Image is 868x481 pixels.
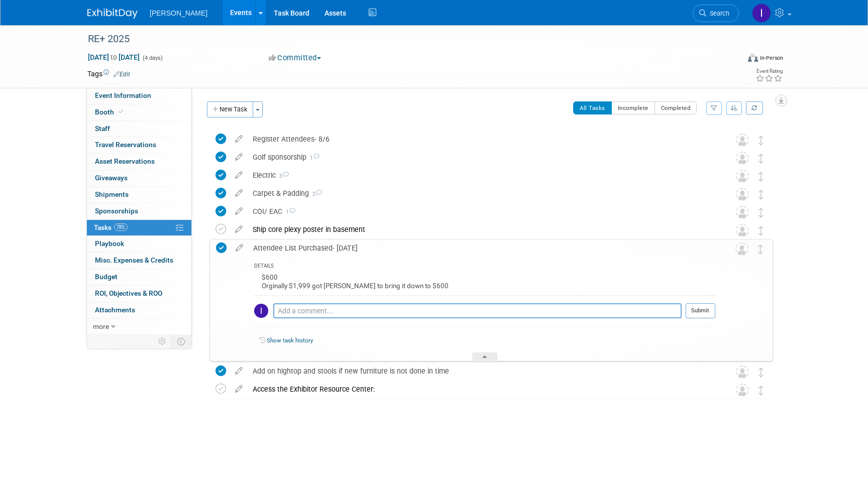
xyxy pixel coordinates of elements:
div: Register Attendees- 8/6 [248,131,716,148]
div: Add on hightop and stools if new furniture is not done in time [248,363,716,380]
a: Giveaways [87,170,191,186]
span: Staff [95,125,110,133]
i: Move task [758,154,764,163]
span: 3 [276,173,289,179]
span: [PERSON_NAME] [150,9,207,17]
a: Sponsorships [87,203,191,219]
a: Show task history [267,337,313,344]
div: Attendee List Purchased- [DATE] [248,239,715,257]
div: $600 Orginally $1,999 got [PERSON_NAME] to bring it down to $600 [254,271,715,295]
button: Completed [655,101,697,114]
span: Booth [95,108,126,116]
div: Electric [248,167,716,184]
span: Travel Reservations [95,141,156,149]
span: more [93,322,109,330]
a: edit [230,189,248,198]
a: ROI, Objectives & ROO [87,286,191,302]
a: edit [230,385,248,394]
img: Unassigned [736,134,749,147]
a: Attachments [87,302,191,318]
a: edit [230,153,248,162]
i: Booth reservation complete [119,109,124,114]
div: COI/ EAC [248,203,716,220]
button: Incomplete [611,101,655,114]
a: Misc. Expenses & Credits [87,253,191,269]
div: In-Person [759,54,783,62]
i: Move task [758,368,764,377]
img: Unassigned [736,170,749,183]
img: Unassigned [736,384,749,397]
div: Golf sponsorship [248,149,716,166]
span: Tasks [94,223,128,231]
a: Edit [114,71,130,78]
div: Access the Exhibitor Resource Center: [248,381,716,398]
span: (4 days) [142,55,163,61]
div: RE+ 2025 [84,30,724,48]
a: Search [693,5,739,22]
button: New Task [207,101,253,117]
div: Ship core plexy poster in basement [248,221,716,238]
a: Booth [87,104,191,121]
div: Event Format [680,52,783,67]
i: Move task [758,190,764,199]
i: Move task [758,245,763,254]
img: Unassigned [736,188,749,201]
img: Unassigned [736,206,749,219]
span: Misc. Expenses & Credits [95,256,173,264]
img: Unassigned [736,224,749,237]
span: to [109,53,119,61]
span: Search [706,10,729,17]
span: Attachments [95,306,135,314]
span: [DATE] [DATE] [87,53,140,62]
button: All Tasks [573,101,612,114]
span: 78% [114,223,128,231]
a: Asset Reservations [87,154,191,170]
i: Move task [758,172,764,181]
td: Personalize Event Tab Strip [154,335,171,348]
i: Move task [758,226,764,235]
td: Tags [87,69,130,79]
span: 2 [309,191,322,197]
img: Unassigned [735,243,748,256]
span: Asset Reservations [95,157,155,165]
i: Move task [758,208,764,217]
a: Event Information [87,88,191,104]
a: edit [230,207,248,216]
a: edit [230,171,248,180]
img: Format-Inperson.png [748,54,758,62]
img: Isabella DeJulia [254,304,268,318]
div: Event Rating [755,69,783,74]
a: Playbook [87,236,191,252]
i: Move task [758,386,764,395]
button: Committed [265,53,325,63]
span: 1 [306,155,319,161]
a: edit [231,244,248,253]
a: Shipments [87,187,191,203]
span: ROI, Objectives & ROO [95,289,162,297]
a: edit [230,367,248,376]
a: edit [230,135,248,144]
div: Carpet & Padding [248,185,716,202]
img: ExhibitDay [87,9,138,19]
span: Event Information [95,91,151,99]
span: Playbook [95,239,124,248]
a: edit [230,225,248,234]
a: Staff [87,121,191,137]
span: Giveaways [95,174,128,182]
i: Move task [758,136,764,145]
span: Sponsorships [95,207,138,215]
a: more [87,319,191,335]
img: Unassigned [736,152,749,165]
span: Budget [95,273,118,281]
a: Travel Reservations [87,137,191,153]
button: Submit [686,303,715,318]
a: Refresh [746,101,763,114]
td: Toggle Event Tabs [171,335,192,348]
img: Unassigned [736,366,749,379]
span: 1 [282,209,295,215]
span: Shipments [95,190,129,198]
div: DETAILS [254,263,715,271]
a: Budget [87,269,191,285]
img: Isabella DeJulia [752,4,771,23]
a: Tasks78% [87,220,191,236]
